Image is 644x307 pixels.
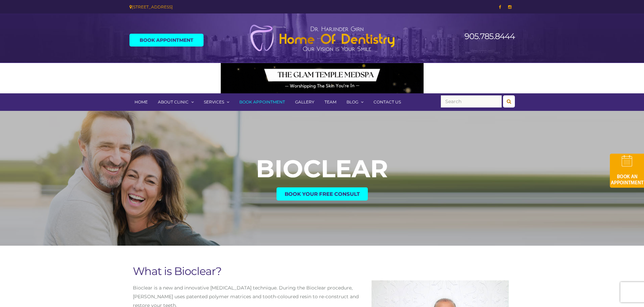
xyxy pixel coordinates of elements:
[319,93,341,111] a: Team
[368,93,406,111] a: Contact Us
[441,95,502,108] input: Search
[3,156,641,181] p: BIOCLEAR
[464,31,515,41] a: 905.785.8444
[290,93,319,111] a: Gallery
[277,187,368,201] a: Book Your Free Consult
[129,3,317,10] div: [STREET_ADDRESS]
[234,93,290,111] a: Book Appointment
[199,93,234,111] a: Services
[221,63,424,93] img: Medspa-Banner-Virtual-Consultation-2-1.gif
[610,154,644,188] img: book-an-appointment-hod-gld.png
[153,93,199,111] a: About Clinic
[129,93,153,111] a: Home
[341,93,368,111] a: Blog
[285,191,360,196] span: Book Your Free Consult
[129,34,204,47] a: Book Appointment
[246,24,398,52] img: Home of Dentistry
[133,266,365,277] h1: What is Bioclear?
